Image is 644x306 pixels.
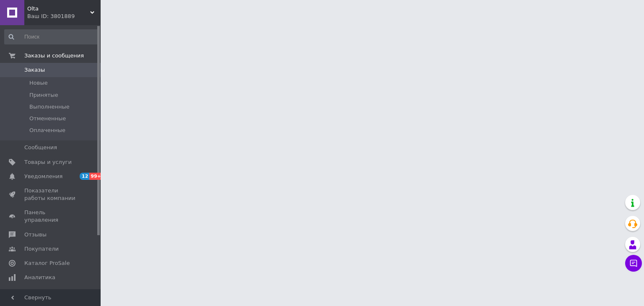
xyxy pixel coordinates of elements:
span: Управление сайтом [24,288,78,303]
span: Уведомления [24,173,62,180]
span: 12 [80,173,89,180]
span: Каталог ProSale [24,259,70,267]
span: Новые [29,79,48,87]
span: Сообщения [24,144,57,151]
span: Товары и услуги [24,158,72,166]
span: Выполненные [29,103,70,111]
div: Ваш ID: 3801889 [27,13,101,20]
span: Покупатели [24,245,59,253]
span: Оплаченные [29,127,65,134]
span: Отмененные [29,115,66,122]
span: Отзывы [24,231,47,239]
button: Чат с покупателем [625,255,642,272]
span: Панель управления [24,209,78,224]
input: Поиск [4,29,99,44]
span: Заказы и сообщения [24,52,84,60]
span: Принятые [29,91,58,99]
span: Olta [27,5,90,13]
span: Заказы [24,66,45,74]
span: 99+ [89,173,103,180]
span: Аналитика [24,274,55,281]
span: Показатели работы компании [24,187,78,202]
